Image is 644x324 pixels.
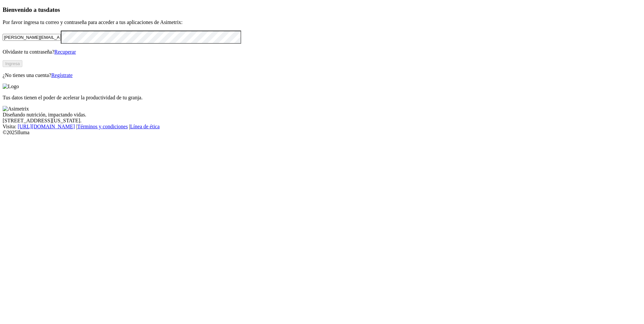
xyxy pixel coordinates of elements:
[3,118,641,124] div: [STREET_ADDRESS][US_STATE].
[3,34,61,41] input: Tu correo
[46,6,60,13] span: datos
[18,124,75,129] a: [URL][DOMAIN_NAME]
[3,6,641,13] h3: Bienvenido a tus
[3,124,641,130] div: Visita : | |
[3,95,641,101] p: Tus datos tienen el poder de acelerar la productividad de tu granja.
[130,124,160,129] a: Línea de ética
[3,84,19,89] img: Logo
[3,60,22,67] button: Ingresa
[77,124,128,129] a: Términos y condiciones
[51,72,73,78] a: Regístrate
[3,106,29,112] img: Asimetrix
[3,112,641,118] div: Diseñando nutrición, impactando vidas.
[54,49,76,55] a: Recuperar
[3,72,641,78] p: ¿No tienes una cuenta?
[3,130,641,136] div: © 2025 Iluma
[3,49,641,55] p: Olvidaste tu contraseña?
[3,19,641,25] p: Por favor ingresa tu correo y contraseña para acceder a tus aplicaciones de Asimetrix:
